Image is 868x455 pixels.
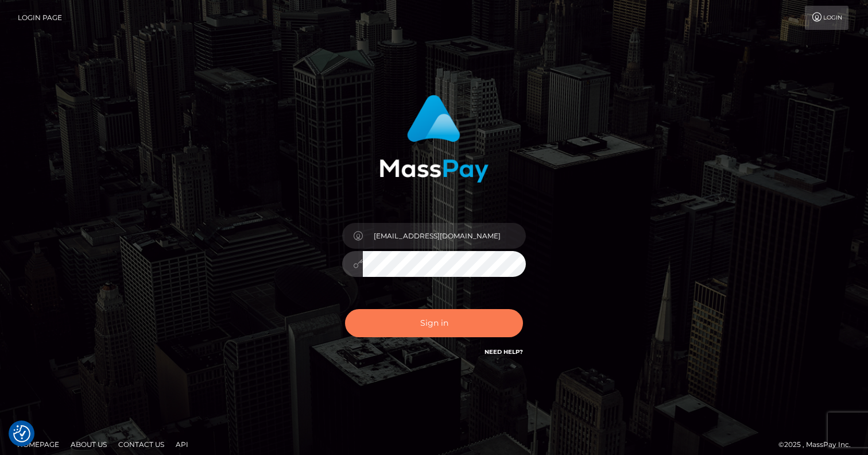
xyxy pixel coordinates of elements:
a: Login Page [18,6,62,30]
button: Sign in [345,309,523,337]
button: Consent Preferences [13,425,30,442]
a: API [171,435,193,453]
a: Contact Us [114,435,169,453]
a: About Us [66,435,111,453]
input: Username... [363,223,526,249]
a: Need Help? [485,348,523,356]
img: Revisit consent button [13,425,30,442]
img: MassPay Login [379,95,489,183]
div: © 2025 , MassPay Inc. [778,438,859,451]
a: Login [805,6,848,30]
a: Homepage [13,435,64,453]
